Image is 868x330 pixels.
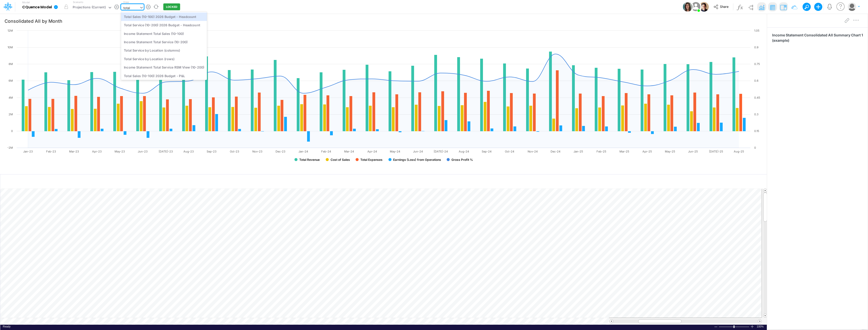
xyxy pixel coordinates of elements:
[138,150,148,153] text: Jun-23
[3,325,11,328] span: Ready
[163,4,180,10] button: LOCKED
[720,5,728,8] span: Share
[711,3,732,11] button: Share
[757,325,764,328] span: 100%
[230,150,239,153] text: Oct-23
[683,2,692,12] img: User Image Icon
[459,150,469,153] text: Aug-24
[121,55,207,63] div: Total Service by Location (rows)
[754,62,760,66] text: 0.75
[754,79,758,82] text: 0.6
[827,4,832,10] a: Notifications
[451,158,473,162] text: Gross Profit %
[754,46,758,49] text: 0.9
[642,150,652,153] text: Apr-25
[299,158,320,162] text: Total Revenue
[699,2,709,12] img: User Image Icon
[123,0,129,4] label: View
[22,5,52,10] b: CQuence Model
[23,150,33,153] text: Jan-23
[121,46,207,55] div: Total Service by Location (columns)
[9,79,13,82] text: 6M
[688,150,698,153] text: Jun-25
[367,150,377,153] text: Apr-24
[159,150,173,153] text: [DATE]-23
[5,177,657,187] input: Type a title here
[331,158,350,162] text: Cost of Sales
[252,150,262,153] text: Nov-23
[709,150,723,153] text: [DATE]-25
[596,150,606,153] text: Feb-25
[73,5,106,11] div: Projections (Current)
[121,29,207,38] div: Income Statement Total Sales (10-100)
[390,150,400,153] text: May-24
[46,150,56,153] text: Feb-23
[505,150,514,153] text: Oct-24
[11,129,13,133] text: 0
[714,325,718,329] div: Zoom Out
[22,1,30,4] label: Model
[754,29,759,32] text: 1.05
[321,150,331,153] text: Feb-24
[754,113,758,116] text: 0.3
[734,325,735,328] div: Zoom
[9,62,13,66] text: 8M
[73,0,83,4] label: Scenario
[183,150,194,153] text: Aug-23
[8,46,13,49] text: 10M
[207,150,216,153] text: Sep-23
[754,96,760,99] text: 0.45
[121,72,207,80] div: Total Sales (10-100) 2026 Budget - P&L
[754,129,759,133] text: 0.15
[413,150,423,153] text: Jun-24
[9,96,13,99] text: 4M
[551,150,560,153] text: Dec-24
[3,325,11,328] div: In Ready mode
[7,146,13,149] text: -2M
[69,150,79,153] text: Mar-23
[276,150,285,153] text: Dec-23
[482,150,492,153] text: Sep-24
[528,150,538,153] text: Nov-24
[434,150,448,153] text: [DATE]-24
[772,47,868,117] iframe: FastComments
[360,158,383,162] text: Total Expenses
[734,150,744,153] text: Aug-25
[750,325,754,328] div: Zoom In
[665,150,675,153] text: May-25
[121,12,207,21] div: Total Sales (10-100) 2026 Budget - Headcount
[115,150,125,153] text: May-23
[574,150,583,153] text: Jan-25
[121,38,207,46] div: Income Statement Total Service (10-200)
[4,16,713,26] input: Type a title here
[393,158,441,162] text: Earnings (Loss) from Operations
[719,325,750,328] div: Zoom
[121,63,207,72] div: Income Statement Total Service RSM View (10-200)
[121,21,207,29] div: Total Service (10-200) 2026 Budget - Headcount
[299,150,308,153] text: Jan-24
[8,29,13,32] text: 12M
[772,32,865,43] span: Income Statement Consolidated All Summary Chart 1 (example)
[754,146,756,149] text: 0
[619,150,629,153] text: Mar-25
[757,325,764,328] div: Zoom level
[690,1,701,12] img: User Image Icon
[9,113,13,116] text: 2M
[344,150,354,153] text: Mar-24
[92,150,102,153] text: Apr-23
